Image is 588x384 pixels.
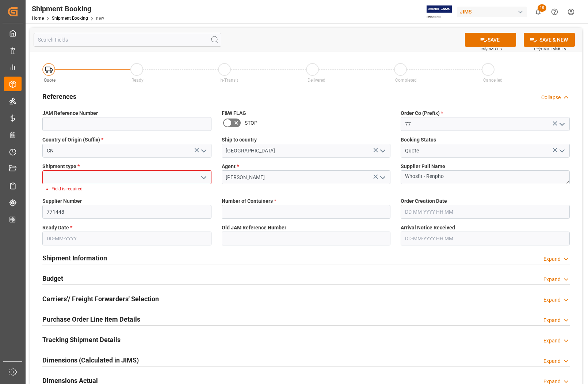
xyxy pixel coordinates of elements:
[42,314,140,324] h2: Purchase Order Line Item Details
[308,78,325,83] span: Delivered
[198,145,209,156] button: open menu
[42,197,82,205] span: Supplier Number
[222,136,257,144] span: Ship to country
[543,255,561,263] div: Expand
[219,78,238,83] span: In-Transit
[222,109,246,117] span: F&W FLAG
[524,33,575,47] button: SAVE & NEW
[543,317,561,324] div: Expand
[32,16,44,21] a: Home
[530,4,546,20] button: show 10 new notifications
[401,163,445,170] span: Supplier Full Name
[401,232,570,245] input: DD-MM-YYYY HH:MM
[534,46,566,52] span: Ctrl/CMD + Shift + S
[198,172,209,183] button: open menu
[395,78,417,83] span: Completed
[42,144,211,158] input: Type to search/select
[51,186,205,192] li: Field is required
[401,170,570,184] textarea: Whosfit - Renpho
[42,335,121,345] h2: Tracking Shipment Details
[457,7,527,17] div: JIMS
[556,119,567,130] button: open menu
[42,92,76,101] h2: References
[556,145,567,156] button: open menu
[42,355,139,365] h2: Dimensions (Calculated in JIMS)
[543,337,561,345] div: Expand
[42,274,63,283] h2: Budget
[465,33,516,47] button: SAVE
[222,224,286,232] span: Old JAM Reference Number
[538,4,546,12] span: 10
[42,232,211,245] input: DD-MM-YYYY
[401,109,443,117] span: Order Co (Prefix)
[42,136,103,144] span: Country of Origin (Suffix)
[42,163,80,170] span: Shipment type
[543,296,561,304] div: Expand
[377,145,388,156] button: open menu
[42,224,72,232] span: Ready Date
[32,3,104,14] div: Shipment Booking
[222,163,239,170] span: Agent
[541,94,561,101] div: Collapse
[42,109,98,117] span: JAM Reference Number
[457,5,530,19] button: JIMS
[44,78,56,83] span: Quote
[131,78,144,83] span: Ready
[543,357,561,365] div: Expand
[543,276,561,283] div: Expand
[245,119,257,127] span: STOP
[42,253,107,263] h2: Shipment Information
[42,294,159,304] h2: Carriers'/ Freight Forwarders' Selection
[546,4,563,20] button: Help Center
[222,197,276,205] span: Number of Containers
[377,172,388,183] button: open menu
[34,33,221,47] input: Search Fields
[481,46,502,52] span: Ctrl/CMD + S
[401,136,436,144] span: Booking Status
[52,16,88,21] a: Shipment Booking
[401,224,455,232] span: Arrival Notice Received
[427,5,452,18] img: Exertis%20JAM%20-%20Email%20Logo.jpg_1722504956.jpg
[401,205,570,219] input: DD-MM-YYYY HH:MM
[401,197,447,205] span: Order Creation Date
[483,78,503,83] span: Cancelled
